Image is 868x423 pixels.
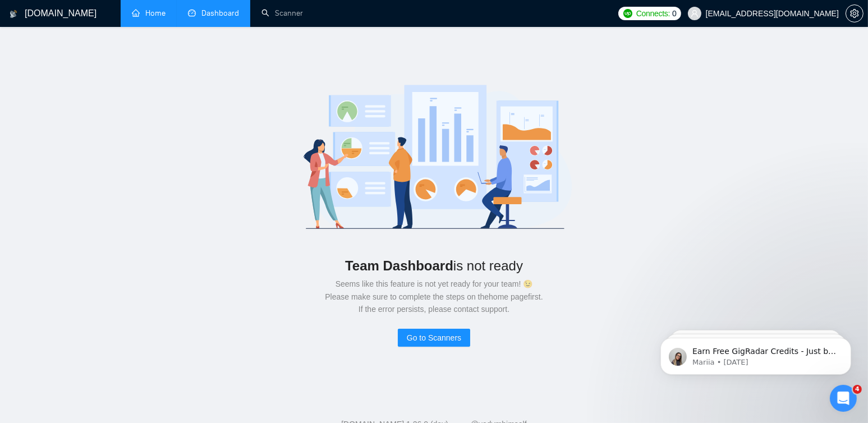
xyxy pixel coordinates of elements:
a: home page [489,292,528,301]
span: Connects: [636,7,670,20]
span: user [691,10,699,17]
span: Dashboard [201,8,239,18]
img: logo [10,5,17,23]
iframe: Intercom notifications message [644,314,868,393]
button: setting [846,4,864,22]
a: setting [846,9,864,18]
span: setting [846,9,863,18]
img: logo [274,72,594,240]
b: Team Dashboard [345,258,453,273]
a: homeHome [132,8,166,18]
button: Go to Scanners [398,329,470,347]
iframe: Intercom live chat [830,385,857,412]
div: Seems like this feature is not yet ready for your team! 😉 Please make sure to complete the steps ... [36,278,832,315]
span: 0 [672,7,677,20]
div: is not ready [36,254,832,278]
span: Go to Scanners [407,332,461,344]
span: 4 [853,385,862,394]
img: upwork-logo.png [623,9,632,18]
a: searchScanner [261,8,303,18]
span: dashboard [188,9,196,17]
